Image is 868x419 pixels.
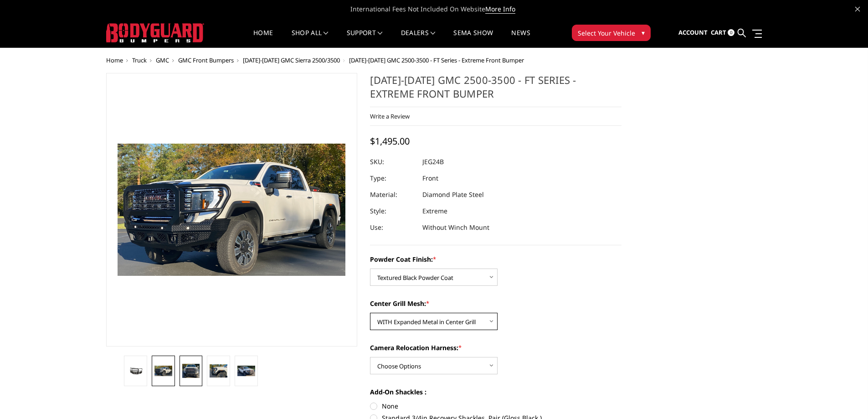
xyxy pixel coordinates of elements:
[370,186,416,203] dt: Material:
[156,56,169,64] a: GMC
[370,387,621,397] label: Add-On Shackles :
[678,28,708,36] span: Account
[453,30,493,47] a: SEMA Show
[572,25,651,41] button: Select Your Vehicle
[347,30,383,47] a: Support
[370,299,621,308] label: Center Grill Mesh:
[292,30,329,47] a: shop all
[422,154,444,170] dd: JEG24B
[578,28,635,38] span: Select Your Vehicle
[370,154,416,170] dt: SKU:
[370,254,621,264] label: Powder Coat Finish:
[253,30,273,47] a: Home
[370,170,416,186] dt: Type:
[370,73,621,107] h1: [DATE]-[DATE] GMC 2500-3500 - FT Series - Extreme Front Bumper
[370,343,621,352] label: Camera Relocation Harness:
[370,203,416,219] dt: Style:
[243,56,340,64] a: [DATE]-[DATE] GMC Sierra 2500/3500
[401,30,436,47] a: Dealers
[132,56,147,64] a: Truck
[711,28,726,36] span: Cart
[127,367,144,375] img: 2024-2026 GMC 2500-3500 - FT Series - Extreme Front Bumper
[370,401,621,411] label: None
[422,186,484,203] dd: Diamond Plate Steel
[678,21,708,45] a: Account
[485,5,515,14] a: More Info
[370,112,410,120] a: Write a Review
[106,56,123,64] a: Home
[822,375,868,419] iframe: Chat Widget
[728,29,734,36] span: 0
[711,21,734,45] a: Cart 0
[422,219,489,236] dd: Without Winch Mount
[370,219,416,236] dt: Use:
[511,30,530,47] a: News
[237,366,255,376] img: 2024-2026 GMC 2500-3500 - FT Series - Extreme Front Bumper
[106,73,358,347] a: 2024-2026 GMC 2500-3500 - FT Series - Extreme Front Bumper
[210,364,227,377] img: 2024-2026 GMC 2500-3500 - FT Series - Extreme Front Bumper
[178,56,234,64] a: GMC Front Bumpers
[106,23,204,42] img: BODYGUARD BUMPERS
[349,56,524,64] span: [DATE]-[DATE] GMC 2500-3500 - FT Series - Extreme Front Bumper
[642,28,645,37] span: ▾
[422,203,447,219] dd: Extreme
[182,364,200,378] img: 2024-2026 GMC 2500-3500 - FT Series - Extreme Front Bumper
[422,170,438,186] dd: Front
[154,366,172,376] img: 2024-2026 GMC 2500-3500 - FT Series - Extreme Front Bumper
[370,135,410,147] span: $1,495.00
